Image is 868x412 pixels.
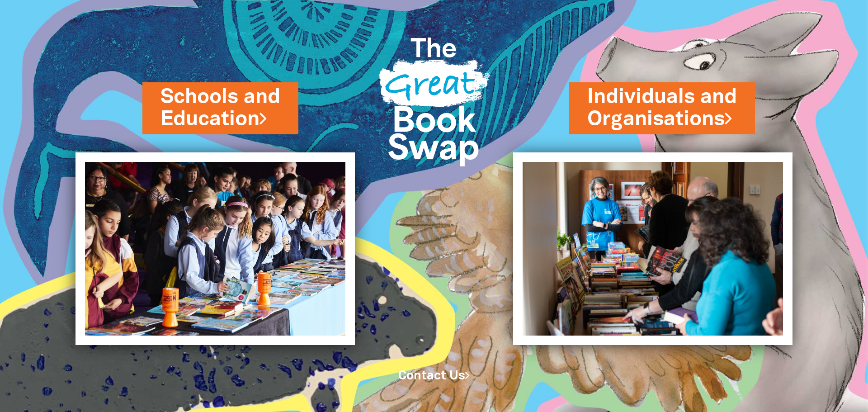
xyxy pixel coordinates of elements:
[368,11,500,185] img: Great Bookswap logo
[75,152,355,345] img: Schools and Education
[398,370,470,382] a: Contact Us
[587,83,737,133] a: Individuals andOrganisations
[160,83,280,133] a: Schools andEducation
[513,152,793,345] img: Individuals and Organisations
